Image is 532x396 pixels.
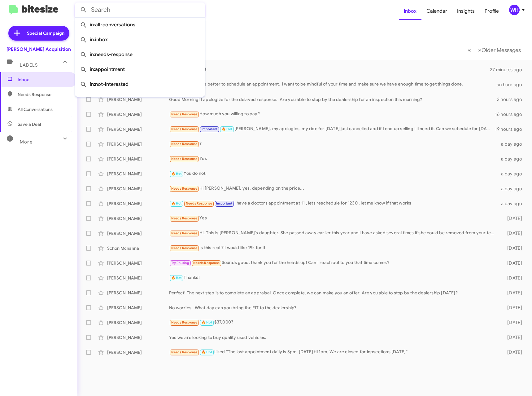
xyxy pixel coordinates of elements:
[75,2,205,17] input: Search
[421,2,452,20] a: Calendar
[509,5,520,15] div: WH
[171,157,198,161] span: Needs Response
[498,275,527,281] div: [DATE]
[8,26,69,41] a: Special Campaign
[171,127,198,131] span: Needs Response
[169,290,498,296] div: Perfect! The next step is to complete an appraisal. Once complete, we can make you an offer. Are ...
[169,349,498,356] div: Liked “The last appointment daily is 3pm. [DATE] til 1pm, We are closed for inpsections [DATE]”
[171,246,198,250] span: Needs Response
[498,245,527,251] div: [DATE]
[498,215,527,222] div: [DATE]
[495,126,527,132] div: 19 hours ago
[27,30,64,36] span: Special Campaign
[107,305,169,311] div: [PERSON_NAME]
[169,66,490,73] div: Okay got it
[18,121,41,127] span: Save a Deal
[171,231,198,235] span: Needs Response
[169,319,498,326] div: $37,000?
[107,319,169,326] div: [PERSON_NAME]
[169,215,498,222] div: Yes
[169,140,498,147] div: ?
[107,290,169,296] div: [PERSON_NAME]
[498,334,527,341] div: [DATE]
[498,305,527,311] div: [DATE]
[482,47,521,54] span: Older Messages
[107,111,169,117] div: [PERSON_NAME]
[498,200,527,207] div: a day ago
[171,201,182,205] span: 🔥 Hot
[107,245,169,251] div: Schon Mcnanna
[171,216,198,220] span: Needs Response
[169,274,498,281] div: Thanks!
[169,155,498,162] div: Yes
[468,46,471,54] span: «
[169,244,498,252] div: Is this real ? I would like 19k for it
[107,186,169,192] div: [PERSON_NAME]
[452,2,480,20] a: Insights
[169,185,498,192] div: Hi [PERSON_NAME], yes, depending on the price...
[107,126,169,132] div: [PERSON_NAME]
[171,276,182,280] span: 🔥 Hot
[80,62,200,77] span: in:appointment
[495,111,527,117] div: 16 hours ago
[80,17,200,32] span: in:all-conversations
[171,112,198,116] span: Needs Response
[18,106,53,112] span: All Conversations
[464,44,475,56] button: Previous
[498,156,527,162] div: a day ago
[107,171,169,177] div: [PERSON_NAME]
[464,44,525,56] nav: Page navigation example
[193,261,220,265] span: Needs Response
[474,44,525,56] button: Next
[497,96,527,103] div: 3 hours ago
[107,215,169,222] div: [PERSON_NAME]
[171,187,198,191] span: Needs Response
[107,141,169,147] div: [PERSON_NAME]
[107,156,169,162] div: [PERSON_NAME]
[399,2,421,20] a: Inbox
[498,260,527,266] div: [DATE]
[202,127,218,131] span: Important
[171,350,198,354] span: Needs Response
[18,91,70,98] span: Needs Response
[80,47,200,62] span: in:needs-response
[20,62,38,68] span: Labels
[216,201,232,205] span: Important
[498,186,527,192] div: a day ago
[171,320,198,324] span: Needs Response
[498,230,527,236] div: [DATE]
[490,67,527,73] div: 27 minutes ago
[186,201,212,205] span: Needs Response
[107,260,169,266] div: [PERSON_NAME]
[169,111,495,118] div: How much you willing to pay?
[171,142,198,146] span: Needs Response
[169,334,498,341] div: Yes we are looking to buy quality used vehicles.
[169,305,498,311] div: No worries. What day can you bring the FIT to the dealership?
[171,261,189,265] span: Try Pausing
[18,77,70,83] span: Inbox
[478,46,482,54] span: »
[107,349,169,355] div: [PERSON_NAME]
[80,32,200,47] span: in:inbox
[504,5,525,15] button: WH
[7,46,71,52] div: [PERSON_NAME] Acquisition
[80,77,200,92] span: in:not-interested
[202,320,212,324] span: 🔥 Hot
[498,319,527,326] div: [DATE]
[20,139,33,145] span: More
[480,2,504,20] a: Profile
[169,259,498,266] div: Sounds good, thank you for the heads up! Can I reach out to you that time comes?
[169,200,498,207] div: I have a doctors appointment at 11 , lets reschedule for 1230 , let me know if that works
[222,127,232,131] span: 🔥 Hot
[107,275,169,281] div: [PERSON_NAME]
[202,350,212,354] span: 🔥 Hot
[498,171,527,177] div: a day ago
[107,230,169,236] div: [PERSON_NAME]
[498,290,527,296] div: [DATE]
[169,81,497,88] div: It would be better to schedule an appointment. i want to be mindful of your time and make sure we...
[169,230,498,237] div: Hi. This is [PERSON_NAME]'s daughter. She passed away earlier this year and I have asked several ...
